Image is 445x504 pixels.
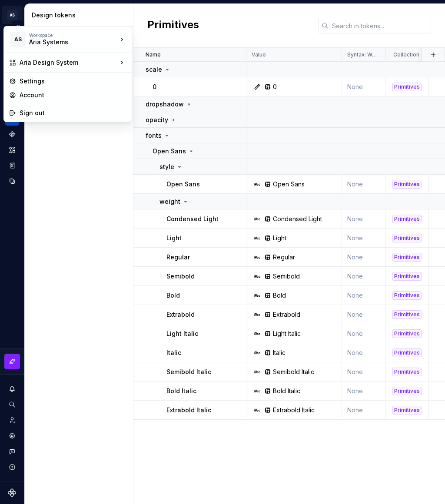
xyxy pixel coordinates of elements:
[20,77,126,86] div: Settings
[29,33,118,38] div: Workspace
[20,58,118,67] div: Aria Design System
[10,32,26,47] div: AS
[20,91,126,99] div: Account
[29,38,103,46] div: Aria Systems
[20,109,126,117] div: Sign out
